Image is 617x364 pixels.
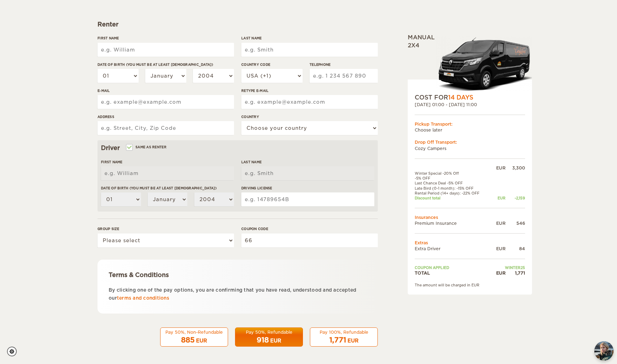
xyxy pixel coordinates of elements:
[235,327,303,347] button: Pay 50%, Refundable 918 EUR
[436,36,532,93] img: Langur-m-c-logo-2.png
[415,240,525,246] td: Extras
[241,43,378,57] input: e.g. Smith
[594,341,614,361] img: Freyja at Cozy Campers
[241,62,303,67] label: Country Code
[241,159,374,165] label: Last Name
[97,88,234,93] label: E-mail
[117,295,169,301] a: terms and conditions
[491,270,506,276] div: EUR
[241,35,378,41] label: Last Name
[97,121,234,135] input: e.g. Street, City, Zip Code
[165,329,224,335] div: Pay 50%, Non-Refundable
[101,185,234,191] label: Date of birth (You must be at least [DEMOGRAPHIC_DATA])
[314,329,373,335] div: Pay 100%, Refundable
[241,95,378,109] input: e.g. example@example.com
[506,220,525,226] div: 546
[491,165,506,171] div: EUR
[448,94,473,101] span: 14 Days
[491,220,506,226] div: EUR
[101,159,234,165] label: First Name
[415,186,491,191] td: Late Bird (0-1 month): -15% OFF
[415,140,525,145] div: Drop Off Transport:
[127,146,131,150] input: Same as renter
[160,327,228,347] button: Pay 50%, Non-Refundable 885 EUR
[101,166,234,180] input: e.g. William
[415,214,525,220] td: Insurances
[491,266,525,270] td: WINTER25
[97,20,378,29] div: Renter
[7,347,21,356] a: Cookie settings
[270,337,281,344] div: EUR
[506,196,525,201] div: -2,159
[241,166,374,180] input: e.g. Smith
[415,102,525,108] div: [DATE] 01:00 - [DATE] 11:00
[415,220,491,226] td: Premium Insurance
[181,336,195,344] span: 885
[506,165,525,171] div: 3,300
[415,171,491,176] td: Winter Special -20% Off
[241,226,378,231] label: Coupon code
[196,337,207,344] div: EUR
[101,144,374,152] div: Driver
[97,43,234,57] input: e.g. William
[415,283,525,287] div: The amount will be charged in EUR
[97,95,234,109] input: e.g. example@example.com
[127,144,166,150] label: Same as renter
[506,270,525,276] div: 1,771
[257,336,269,344] span: 918
[241,185,374,191] label: Driving License
[491,196,506,201] div: EUR
[415,266,491,270] td: Coupon applied
[415,93,525,102] div: COST FOR
[491,246,506,252] div: EUR
[347,337,359,344] div: EUR
[241,88,378,93] label: Retype E-mail
[241,114,378,119] label: Country
[506,246,525,252] div: 84
[310,62,378,67] label: Telephone
[415,127,525,133] td: Choose later
[329,336,346,344] span: 1,771
[415,270,491,276] td: TOTAL
[97,226,234,231] label: Group size
[97,114,234,119] label: Address
[415,121,525,127] div: Pickup Transport:
[408,34,532,93] div: Manual 2x4
[415,145,525,151] td: Cozy Campers
[310,327,378,347] button: Pay 100%, Refundable 1,771 EUR
[415,246,491,252] td: Extra Driver
[415,181,491,186] td: Last Chance Deal -5% OFF
[109,271,367,279] div: Terms & Conditions
[109,286,367,302] p: By clicking one of the pay options, you are confirming that you have read, understood and accepte...
[97,62,234,67] label: Date of birth (You must be at least [DEMOGRAPHIC_DATA])
[415,176,491,181] td: -5% OFF
[415,191,491,196] td: Rental Period (14+ days): -22% OFF
[310,69,378,83] input: e.g. 1 234 567 890
[240,329,298,335] div: Pay 50%, Refundable
[415,196,491,201] td: Discount total
[241,192,374,206] input: e.g. 14789654B
[594,341,614,361] button: chat-button
[97,35,234,41] label: First Name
